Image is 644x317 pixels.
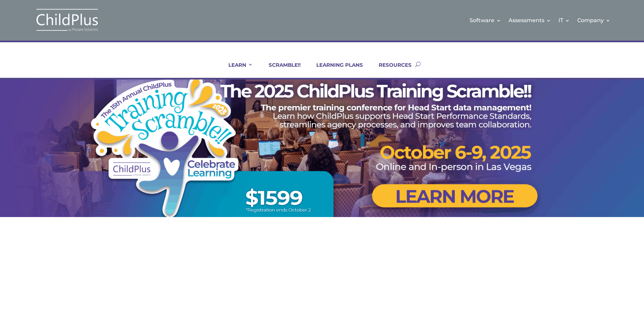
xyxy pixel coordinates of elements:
[220,62,253,78] a: LEARN
[370,62,412,78] a: RESOURCES
[308,62,363,78] a: LEARNING PLANS
[508,7,551,34] a: Assessments
[558,7,570,34] a: IT
[577,7,610,34] a: Company
[470,7,501,34] a: Software
[260,62,301,78] a: SCRAMBLE!!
